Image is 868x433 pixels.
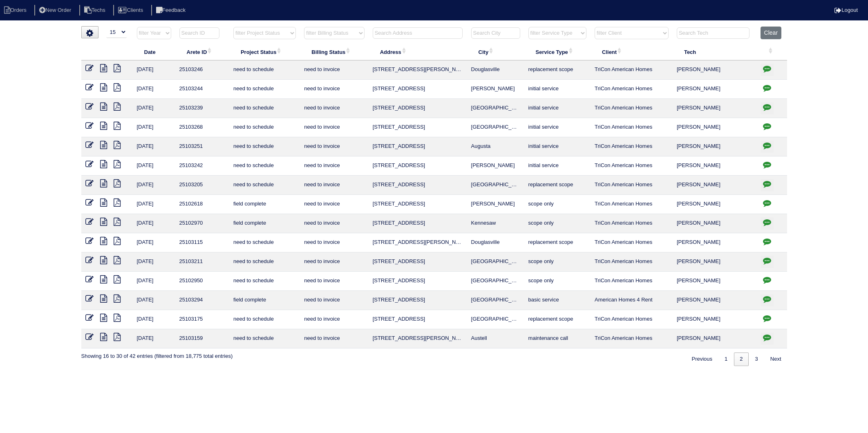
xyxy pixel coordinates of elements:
[673,43,756,60] th: Tech
[673,291,756,310] td: [PERSON_NAME]
[133,43,175,60] th: Date
[300,195,368,214] td: need to invoice
[524,99,591,118] td: initial service
[591,60,673,80] td: TriCon American Homes
[591,118,673,137] td: TriCon American Homes
[591,99,673,118] td: TriCon American Homes
[175,137,229,156] td: 25103251
[175,214,229,233] td: 25102970
[151,5,192,16] li: Feedback
[133,99,175,118] td: [DATE]
[229,176,300,195] td: need to schedule
[133,80,175,99] td: [DATE]
[300,43,368,60] th: Billing Status: activate to sort column ascending
[673,252,756,272] td: [PERSON_NAME]
[673,329,756,348] td: [PERSON_NAME]
[175,80,229,99] td: 25103244
[591,272,673,291] td: TriCon American Homes
[369,195,467,214] td: [STREET_ADDRESS]
[175,176,229,195] td: 25103205
[734,353,748,366] a: 2
[133,310,175,329] td: [DATE]
[467,329,524,348] td: Austell
[673,137,756,156] td: [PERSON_NAME]
[761,27,781,39] button: Clear
[591,252,673,272] td: TriCon American Homes
[673,156,756,176] td: [PERSON_NAME]
[524,310,591,329] td: replacement scope
[175,252,229,272] td: 25103211
[673,176,756,195] td: [PERSON_NAME]
[673,310,756,329] td: [PERSON_NAME]
[524,176,591,195] td: replacement scope
[369,252,467,272] td: [STREET_ADDRESS]
[524,43,591,60] th: Service Type: activate to sort column ascending
[175,291,229,310] td: 25103294
[524,118,591,137] td: initial service
[591,176,673,195] td: TriCon American Homes
[133,118,175,137] td: [DATE]
[300,252,368,272] td: need to invoice
[300,310,368,329] td: need to invoice
[179,27,219,39] input: Search ID
[229,233,300,252] td: need to schedule
[133,137,175,156] td: [DATE]
[524,252,591,272] td: scope only
[373,27,463,39] input: Search Address
[467,99,524,118] td: [GEOGRAPHIC_DATA]
[524,291,591,310] td: basic service
[524,60,591,80] td: replacement scope
[229,195,300,214] td: field complete
[591,310,673,329] td: TriCon American Homes
[229,252,300,272] td: need to schedule
[591,137,673,156] td: TriCon American Homes
[677,27,749,39] input: Search Tech
[591,156,673,176] td: TriCon American Homes
[467,195,524,214] td: [PERSON_NAME]
[229,99,300,118] td: need to schedule
[133,329,175,348] td: [DATE]
[229,80,300,99] td: need to schedule
[175,60,229,80] td: 25103246
[133,291,175,310] td: [DATE]
[229,310,300,329] td: need to schedule
[81,348,233,360] div: Showing 16 to 30 of 42 entries (filtered from 18,775 total entries)
[113,5,150,16] li: Clients
[471,27,520,39] input: Search City
[369,80,467,99] td: [STREET_ADDRESS]
[673,195,756,214] td: [PERSON_NAME]
[229,272,300,291] td: need to schedule
[673,60,756,80] td: [PERSON_NAME]
[369,272,467,291] td: [STREET_ADDRESS]
[175,233,229,252] td: 25103115
[765,353,787,366] a: Next
[133,60,175,80] td: [DATE]
[467,43,524,60] th: City: activate to sort column ascending
[756,43,787,60] th: : activate to sort column ascending
[369,214,467,233] td: [STREET_ADDRESS]
[300,80,368,99] td: need to invoice
[591,195,673,214] td: TriCon American Homes
[133,156,175,176] td: [DATE]
[686,353,718,366] a: Previous
[369,99,467,118] td: [STREET_ADDRESS]
[467,176,524,195] td: [GEOGRAPHIC_DATA]
[79,7,112,13] a: Techs
[300,176,368,195] td: need to invoice
[133,252,175,272] td: [DATE]
[300,99,368,118] td: need to invoice
[369,310,467,329] td: [STREET_ADDRESS]
[524,214,591,233] td: scope only
[175,272,229,291] td: 25102950
[719,353,733,366] a: 1
[229,43,300,60] th: Project Status: activate to sort column ascending
[467,156,524,176] td: [PERSON_NAME]
[369,43,467,60] th: Address: activate to sort column ascending
[300,329,368,348] td: need to invoice
[673,118,756,137] td: [PERSON_NAME]
[673,80,756,99] td: [PERSON_NAME]
[300,156,368,176] td: need to invoice
[300,214,368,233] td: need to invoice
[133,176,175,195] td: [DATE]
[591,329,673,348] td: TriCon American Homes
